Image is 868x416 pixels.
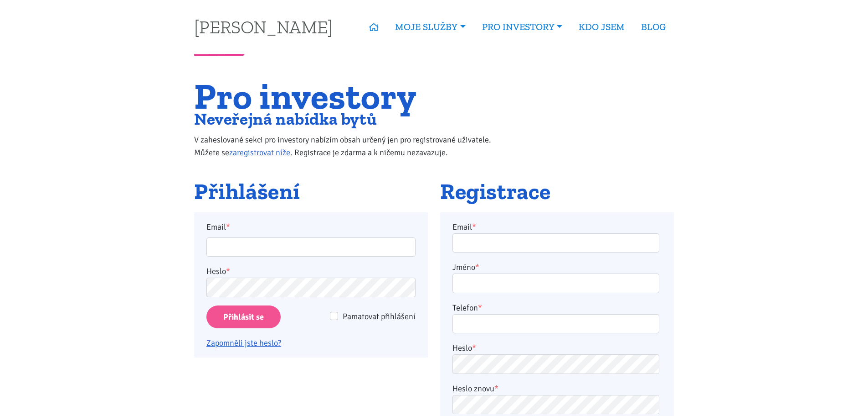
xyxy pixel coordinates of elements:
[452,261,479,274] label: Jméno
[194,81,510,111] h1: Pro investory
[229,147,290,158] a: zaregistrovat níže
[194,133,510,159] p: V zaheslované sekci pro investory nabízím obsah určený jen pro registrované uživatele. Můžete se ...
[206,265,230,278] label: Heslo
[200,221,422,233] label: Email
[194,111,510,126] h2: Neveřejná nabídka bytů
[452,342,476,354] label: Heslo
[194,18,333,36] a: [PERSON_NAME]
[206,338,281,348] a: Zapomněli jste heslo?
[387,16,473,37] a: MOJE SLUŽBY
[570,16,633,37] a: KDO JSEM
[474,16,570,37] a: PRO INVESTORY
[206,305,281,329] input: Přihlásit se
[633,16,674,37] a: BLOG
[478,303,482,313] abbr: required
[452,221,476,233] label: Email
[494,384,498,394] abbr: required
[472,222,476,232] abbr: required
[475,262,479,272] abbr: required
[452,382,498,395] label: Heslo znovu
[194,179,428,204] h2: Přihlášení
[452,301,482,314] label: Telefon
[472,343,476,353] abbr: required
[440,179,674,204] h2: Registrace
[343,311,416,321] span: Pamatovat přihlášení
